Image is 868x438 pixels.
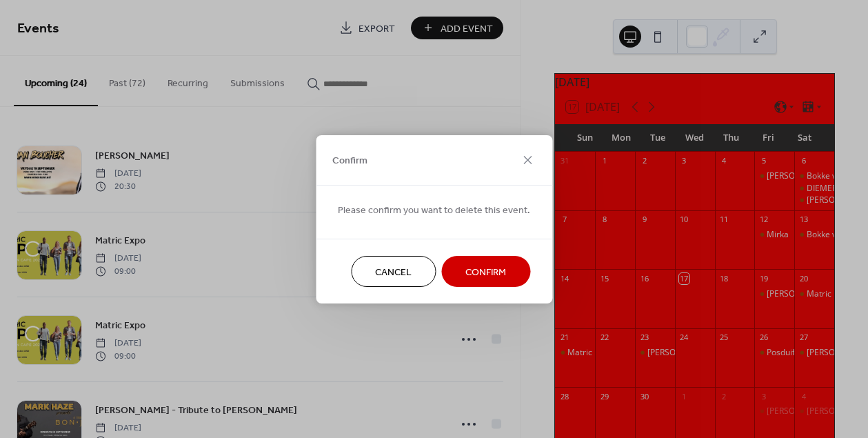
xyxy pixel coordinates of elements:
span: Confirm [465,265,506,279]
span: Please confirm you want to delete this event. [338,203,530,217]
span: Cancel [375,265,412,279]
button: Confirm [441,256,530,287]
button: Cancel [351,256,436,287]
span: Confirm [332,154,367,168]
